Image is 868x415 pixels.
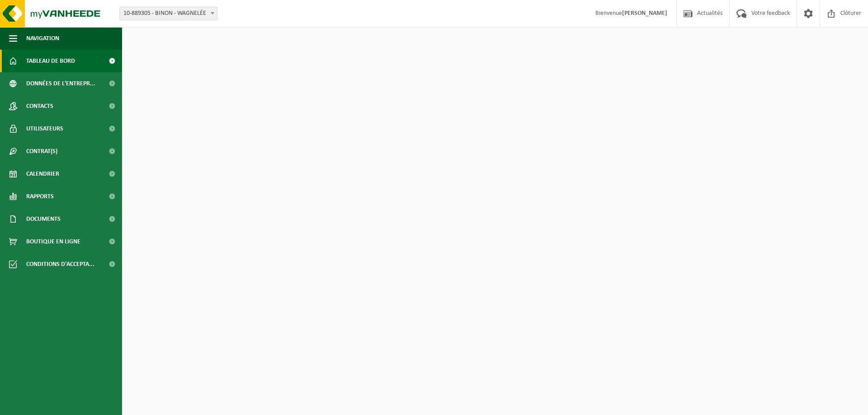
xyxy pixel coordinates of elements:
span: 10-889305 - BINON - WAGNELÉE [119,7,217,20]
strong: [PERSON_NAME] [622,10,667,17]
span: Conditions d'accepta... [26,253,94,275]
span: Contacts [26,95,53,117]
span: Calendrier [26,163,59,185]
span: Utilisateurs [26,117,63,140]
span: 10-889305 - BINON - WAGNELÉE [120,7,217,20]
span: Navigation [26,27,59,50]
span: Documents [26,208,61,230]
span: Données de l'entrepr... [26,72,95,95]
span: Tableau de bord [26,50,75,72]
span: Boutique en ligne [26,230,80,253]
span: Contrat(s) [26,140,57,163]
span: Rapports [26,185,54,208]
